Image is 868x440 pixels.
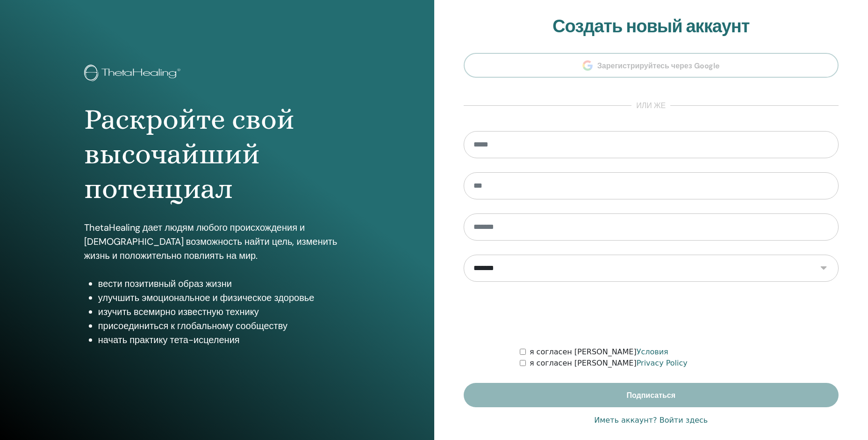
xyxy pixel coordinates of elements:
[84,102,350,206] h1: Раскройте свой высочайший потенциал
[580,296,722,332] iframe: reCAPTCHA
[464,16,839,37] h2: Создать новый аккаунт
[530,358,688,369] label: я согласен [PERSON_NAME]
[637,359,688,367] a: Privacy Policy
[637,347,668,356] a: Условия
[594,415,708,426] a: Иметь аккаунт? Войти здесь
[631,100,670,111] span: или же
[98,319,350,333] li: присоединиться к глобальному сообществу
[98,305,350,319] li: изучить всемирно известную технику
[98,333,350,347] li: начать практику тета-исцеления
[530,346,668,358] label: я согласен [PERSON_NAME]
[98,277,350,291] li: вести позитивный образ жизни
[84,220,350,263] p: ThetaHealing дает людям любого происхождения и [DEMOGRAPHIC_DATA] возможность найти цель, изменит...
[98,291,350,305] li: улучшить эмоциональное и физическое здоровье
